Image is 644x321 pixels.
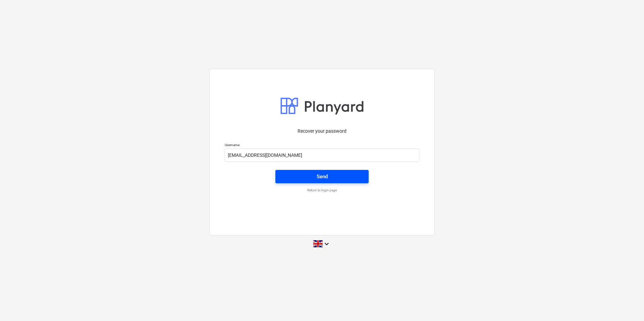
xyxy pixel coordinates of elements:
iframe: Chat Widget [610,289,644,321]
input: Username [225,148,419,162]
p: Recover your password [225,128,419,135]
div: Send [317,172,328,181]
button: Send [275,170,369,183]
p: Username [225,143,419,148]
a: Return to login page [221,188,423,192]
i: keyboard_arrow_down [323,240,331,248]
